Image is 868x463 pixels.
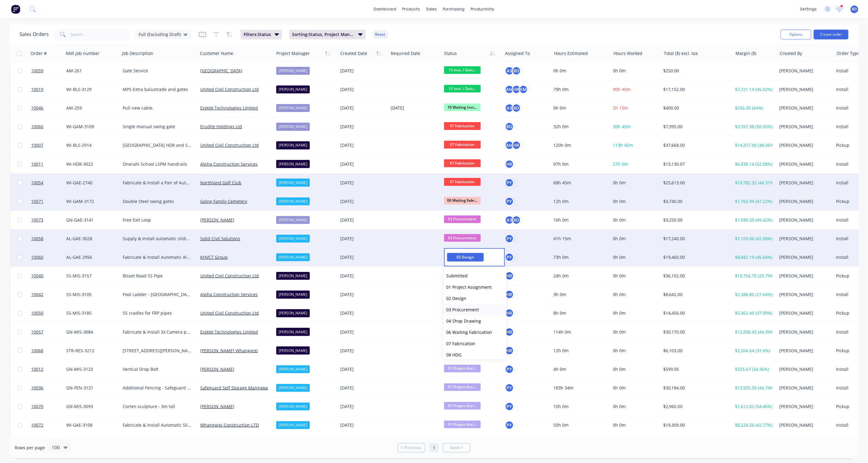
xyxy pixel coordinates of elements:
[736,50,756,56] div: Margin ($)
[779,180,829,186] div: [PERSON_NAME]
[505,402,514,411] button: PY
[613,273,626,279] span: 0h 0m
[505,122,514,131] div: BD
[505,365,514,374] div: PY
[31,403,43,410] span: 10070
[200,68,242,74] a: [GEOGRAPHIC_DATA]
[664,68,727,74] div: $250.00
[66,124,115,130] div: WI-GAM-3109
[554,68,606,74] div: 0h 0m
[31,68,43,74] span: 10059
[340,142,386,148] div: [DATE]
[340,50,367,56] div: Created Date
[797,5,820,14] div: settings
[446,352,461,358] span: 08 HDG
[31,174,66,192] a: 10054
[554,124,606,130] div: 32h 0m
[505,309,514,318] div: HR
[664,236,727,242] div: $17,240.00
[444,327,506,338] button: 06 Waiting Fabrication
[200,217,234,223] a: [PERSON_NAME]
[31,379,66,397] a: 10036
[66,86,115,92] div: WI-BLS-3129
[613,142,633,148] span: 113h 45m
[31,161,43,167] span: 10011
[444,178,481,186] span: 07 Fabrication
[735,86,773,92] div: $7,721.14 (45.02%)
[505,253,514,262] button: PY
[276,272,310,280] div: [PERSON_NAME]
[505,103,521,113] button: ASBD
[613,254,626,260] span: 0h 0m
[31,360,66,378] a: 10012
[340,254,386,260] div: [DATE]
[613,236,626,241] span: 0h 0m
[200,329,258,335] a: Evotek Technologies Limited
[554,198,606,204] div: 12h 0m
[735,217,773,223] div: $1,590.50 (49.42%)
[505,50,530,56] div: Assigned To
[444,234,481,242] span: 03 Procurement
[444,122,481,130] span: 07 Fabrication
[31,211,66,229] a: 10073
[505,215,514,225] div: AS
[200,198,247,204] a: Going Family Cemetery
[444,349,506,360] button: 08 HDG
[200,291,258,297] a: Alpha Construction Services
[505,290,514,299] button: HR
[11,5,20,14] img: Factory
[779,105,829,111] div: [PERSON_NAME]
[66,217,115,223] div: GN-GAE-3141
[31,124,43,130] span: 10066
[31,180,43,186] span: 10054
[837,50,860,56] div: Order Type
[66,50,99,56] div: NMI Job number
[505,234,514,243] button: PY
[505,66,521,75] button: ASBD
[244,31,271,38] span: Filters: Status
[340,273,386,279] div: [DATE]
[446,284,492,290] span: 01 Project Assignment
[444,338,506,349] button: 07 Fabrication
[512,141,521,150] div: HR
[446,329,492,335] span: 06 Waiting Fabrication
[444,197,481,204] span: 06 Waiting Fabr...
[276,160,310,168] div: [PERSON_NAME]
[505,327,514,337] button: HR
[340,161,386,167] div: [DATE]
[200,161,258,167] a: Alpha Construction Services
[200,86,259,92] a: United Civil Construction Ltd
[664,273,727,279] div: $36,102.00
[779,68,829,74] div: [PERSON_NAME]
[66,180,115,186] div: WI-GAE-2740
[31,86,43,92] span: 10019
[779,217,829,223] div: [PERSON_NAME]
[66,142,115,148] div: WI-BLS-2914
[505,197,514,206] button: PY
[446,295,466,301] span: 02 Design
[446,341,475,346] span: 07 Fabrication
[444,293,506,304] button: 02 Design
[123,161,192,167] div: Onerahi School LSPM handrails
[512,85,521,94] div: HR
[200,124,242,129] a: Erudite Holdings Ltd
[122,50,153,56] div: Job Description
[276,123,310,131] div: [PERSON_NAME]
[779,254,829,260] div: [PERSON_NAME]
[66,68,115,74] div: AM-261
[200,142,259,148] a: United Civil Construction Ltd
[505,178,514,187] button: PY
[123,142,192,148] div: [GEOGRAPHIC_DATA] HDR and Supports
[200,422,259,428] a: Whangarei Construction LTD
[505,346,514,355] button: HR
[276,67,310,75] div: [PERSON_NAME]
[664,86,727,92] div: $17,152.00
[780,50,802,56] div: Created By
[71,28,130,41] input: Search...
[340,180,386,186] div: [DATE]
[450,445,460,451] span: Next
[200,254,228,260] a: KHVCT Group
[340,291,386,298] div: [DATE]
[200,348,258,353] a: [PERSON_NAME] Whangarei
